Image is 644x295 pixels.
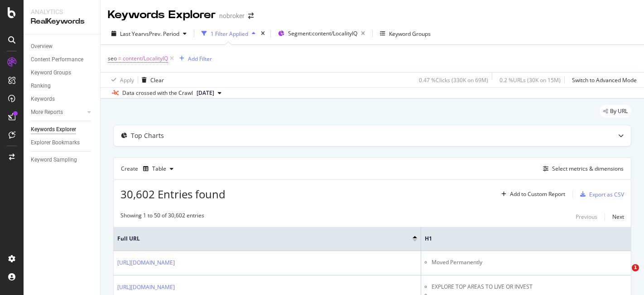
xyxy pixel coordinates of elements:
[274,26,369,41] button: Segment:content/LocalityIQ
[144,30,179,38] span: vs Prev. Period
[31,42,94,51] a: Overview
[576,213,597,221] div: Previous
[108,26,190,41] button: Last YearvsPrev. Period
[510,192,565,197] div: Add to Custom Report
[31,55,94,64] a: Content Performance
[610,108,628,114] span: By URL
[31,108,85,117] a: More Reports
[31,138,80,147] div: Explorer Bookmarks
[31,138,94,147] a: Explorer Bookmarks
[425,235,630,243] span: H1
[376,26,434,41] button: Keyword Groups
[31,42,53,51] div: Overview
[612,213,624,221] div: Next
[197,89,214,97] span: 2025 Sep. 1st
[139,162,177,176] button: Table
[117,235,399,243] span: Full URL
[568,73,637,87] button: Switch to Advanced Mode
[576,211,597,222] button: Previous
[123,52,168,65] span: content/LocalityIQ
[108,7,216,23] div: Keywords Explorer
[108,54,117,62] span: seo
[31,94,94,104] a: Keywords
[211,30,248,38] div: 1 Filter Applied
[31,125,94,134] a: Keywords Explorer
[248,13,254,19] div: arrow-right-arrow-left
[552,165,624,172] div: Select metrics & dimensions
[108,73,134,87] button: Apply
[117,283,175,292] a: [URL][DOMAIN_NAME]
[150,76,164,84] div: Clear
[498,187,565,202] button: Add to Custom Report
[31,125,76,134] div: Keywords Explorer
[122,89,193,97] div: Data crossed with the Crawl
[31,55,83,64] div: Content Performance
[632,264,639,271] span: 1
[31,81,94,91] a: Ranking
[176,53,212,64] button: Add Filter
[118,54,121,62] span: =
[131,131,164,140] div: Top Charts
[120,30,144,38] span: Last Year
[120,76,134,84] div: Apply
[120,211,204,222] div: Showing 1 to 50 of 30,602 entries
[500,76,561,84] div: 0.2 % URLs ( 30K on 15M )
[219,11,245,20] div: nobroker
[288,29,357,37] span: Segment: content/LocalityIQ
[31,68,94,78] a: Keyword Groups
[259,29,267,38] div: times
[389,30,431,38] div: Keyword Groups
[121,162,177,176] div: Create
[198,26,259,41] button: 1 Filter Applied
[31,16,93,27] div: RealKeywords
[31,81,51,91] div: Ranking
[613,264,635,286] iframe: Intercom live chat
[117,258,175,267] a: [URL][DOMAIN_NAME]
[539,163,624,174] button: Select metrics & dimensions
[572,76,637,84] div: Switch to Advanced Mode
[31,155,94,165] a: Keyword Sampling
[31,7,93,16] div: Analytics
[589,191,624,198] div: Export as CSV
[138,73,164,87] button: Clear
[31,68,71,78] div: Keyword Groups
[432,258,644,266] li: Moved Permanently
[120,187,226,202] span: 30,602 Entries found
[612,211,624,222] button: Next
[31,155,77,165] div: Keyword Sampling
[419,76,488,84] div: 0.47 % Clicks ( 330K on 69M )
[193,88,225,98] button: [DATE]
[577,187,624,202] button: Export as CSV
[600,105,631,118] div: legacy label
[152,166,166,172] div: Table
[188,55,212,63] div: Add Filter
[31,94,55,104] div: Keywords
[432,283,644,291] li: EXPLORE TOP AREAS TO LIVE OR INVEST
[31,108,63,117] div: More Reports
